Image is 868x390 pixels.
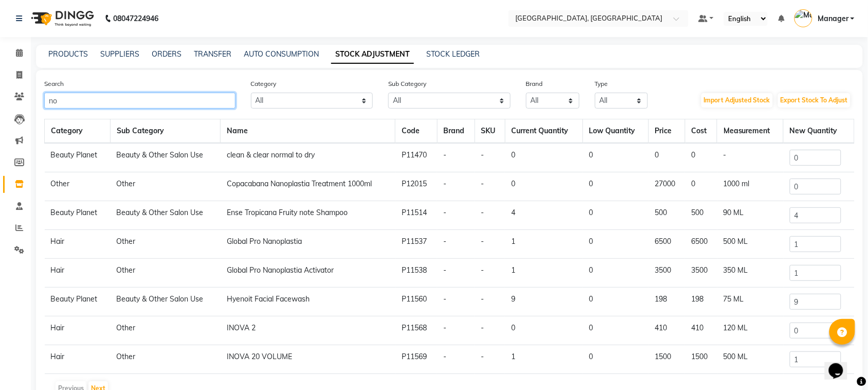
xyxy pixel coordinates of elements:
[221,143,395,172] td: clean & clear normal to dry
[331,45,414,64] a: STOCK ADJUSTMENT
[505,143,583,172] td: 0
[45,143,111,172] td: Beauty Planet
[505,345,583,374] td: 1
[437,288,475,316] td: -
[251,79,277,88] label: Category
[717,119,784,144] th: Measurement
[685,316,717,345] td: 410
[395,143,437,172] td: P11470
[221,288,395,316] td: Hyenoit Facial Facewash
[437,345,475,374] td: -
[583,201,648,230] td: 0
[26,4,97,33] img: logo
[685,288,717,316] td: 198
[221,172,395,201] td: Copacabana Nanoplastia Treatment 1000ml
[437,259,475,288] td: -
[244,49,319,59] a: AUTO CONSUMPTION
[110,172,221,201] td: Other
[685,230,717,259] td: 6500
[475,259,505,288] td: -
[685,259,717,288] td: 3500
[717,143,784,172] td: -
[685,119,717,144] th: Cost
[45,259,111,288] td: Hair
[475,143,505,172] td: -
[437,316,475,345] td: -
[194,49,231,59] a: TRANSFER
[583,143,648,172] td: 0
[818,13,848,24] span: Manager
[110,143,221,172] td: Beauty & Other Salon Use
[794,9,812,27] img: Manager
[221,230,395,259] td: Global Pro Nanoplastia
[648,259,685,288] td: 3500
[717,316,784,345] td: 120 ML
[475,230,505,259] td: -
[45,345,111,374] td: Hair
[44,79,64,88] label: Search
[437,119,475,144] th: Brand
[717,345,784,374] td: 500 ML
[110,316,221,345] td: Other
[45,230,111,259] td: Hair
[475,172,505,201] td: -
[395,288,437,316] td: P11560
[395,172,437,201] td: P12015
[701,93,773,108] button: Import Adjusted Stock
[221,119,395,144] th: Name
[685,345,717,374] td: 1500
[583,288,648,316] td: 0
[110,345,221,374] td: Other
[44,93,236,109] input: Search Product
[475,316,505,345] td: -
[648,143,685,172] td: 0
[221,259,395,288] td: Global Pro Nanoplastia Activator
[221,345,395,374] td: INOVA 20 VOLUME
[221,316,395,345] td: INOVA 2
[45,172,111,201] td: Other
[648,119,685,144] th: Price
[426,49,480,59] a: STOCK LEDGER
[475,345,505,374] td: -
[221,201,395,230] td: Ense Tropicana Fruity note Shampoo
[45,119,111,144] th: Category
[685,143,717,172] td: 0
[717,172,784,201] td: 1000 ml
[648,201,685,230] td: 500
[110,119,221,144] th: Sub Category
[717,288,784,316] td: 75 ML
[48,49,88,59] a: PRODUCTS
[437,230,475,259] td: -
[583,259,648,288] td: 0
[110,288,221,316] td: Beauty & Other Salon Use
[395,316,437,345] td: P11568
[110,230,221,259] td: Other
[583,345,648,374] td: 0
[475,119,505,144] th: SKU
[526,79,543,88] label: Brand
[475,201,505,230] td: -
[110,259,221,288] td: Other
[505,316,583,345] td: 0
[100,49,139,59] a: SUPPLIERS
[583,172,648,201] td: 0
[583,316,648,345] td: 0
[685,172,717,201] td: 0
[395,119,437,144] th: Code
[685,201,717,230] td: 500
[505,201,583,230] td: 4
[45,288,111,316] td: Beauty Planet
[717,201,784,230] td: 90 ML
[778,93,851,108] button: Export Stock To Adjust
[437,201,475,230] td: -
[45,201,111,230] td: Beauty Planet
[437,143,475,172] td: -
[395,201,437,230] td: P11514
[648,345,685,374] td: 1500
[113,4,158,33] b: 08047224946
[595,79,608,88] label: Type
[505,119,583,144] th: Current Quantity
[505,288,583,316] td: 9
[648,316,685,345] td: 410
[784,119,855,144] th: New Quantity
